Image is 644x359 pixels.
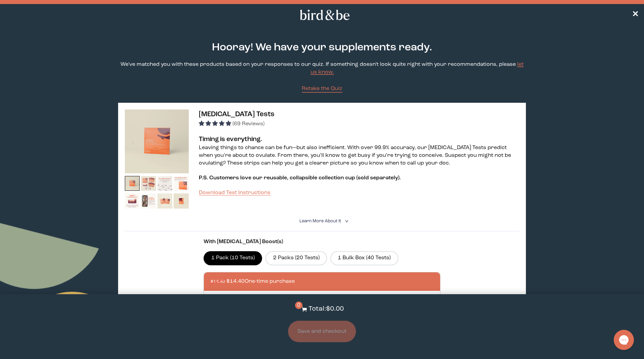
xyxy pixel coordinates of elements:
strong: Timing is everything. [199,136,262,143]
span: P.S. Customers love our reusable, collapsible collection cup (sold separately) [199,175,399,181]
img: thumbnail image [141,193,156,209]
span: [MEDICAL_DATA] Tests [199,111,275,118]
span: Learn More About it [299,219,341,223]
a: Download Test Instructions [199,190,271,195]
label: 1 Bulk Box (40 Tests) [330,251,398,265]
span: 0 [295,302,302,309]
span: . [399,175,401,181]
a: Retake the Quiz [302,85,342,93]
img: thumbnail image [125,109,189,173]
span: ✕ [632,11,639,19]
label: 1 Pack (10 Tests) [204,251,262,265]
h2: Hooray! We have your supplements ready. [200,40,444,55]
img: thumbnail image [157,176,173,191]
a: let us know. [311,62,524,75]
i: < [343,219,349,223]
p: We've matched you with these products based on your responses to our quiz. If something doesn't l... [118,61,526,76]
label: 2 Packs (20 Tests) [265,251,327,265]
summary: Learn More About it < [299,218,345,224]
p: With [MEDICAL_DATA] Boost(s) [204,238,440,246]
img: thumbnail image [141,176,156,191]
iframe: Gorgias live chat messenger [610,327,637,352]
img: thumbnail image [174,193,189,209]
a: ✕ [632,9,639,21]
img: thumbnail image [125,193,140,209]
span: 4.96 stars [199,121,232,127]
p: Total: $0.00 [309,304,344,314]
img: thumbnail image [174,176,189,191]
img: thumbnail image [125,176,140,191]
img: thumbnail image [157,193,173,209]
p: Leaving things to chance can be fun—but also inefficient. With over 99.9% accuracy, our [MEDICAL_... [199,144,519,167]
span: Retake the Quiz [302,86,342,91]
span: (69 Reviews) [232,121,264,127]
button: Save and checkout [288,321,356,342]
